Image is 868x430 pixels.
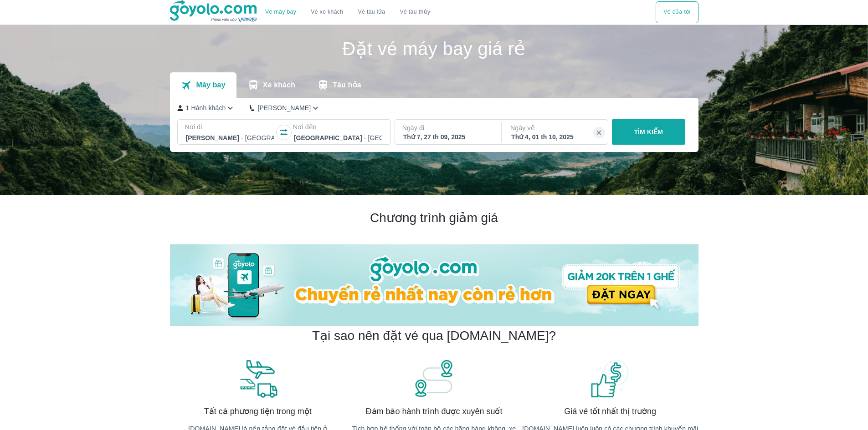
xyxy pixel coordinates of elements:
span: Giá vé tốt nhất thị trường [564,406,656,417]
a: Vé xe khách [311,9,343,15]
button: Vé của tôi [656,1,698,23]
p: Tàu hỏa [333,81,361,90]
p: Xe khách [263,81,295,90]
p: Nơi đến [293,122,383,132]
img: banner-home [170,244,699,326]
p: 1 Hành khách [186,103,226,112]
h2: Tại sao nên đặt vé qua [DOMAIN_NAME]? [312,328,556,344]
a: Vé tàu lửa [351,1,393,23]
p: Ngày về [510,123,601,132]
div: transportation tabs [170,72,372,98]
p: Máy bay [196,81,225,90]
p: TÌM KIẾM [634,127,663,137]
button: Vé tàu thủy [392,1,437,23]
div: Thứ 7, 27 th 09, 2025 [403,132,492,142]
h1: Đặt vé máy bay giá rẻ [170,40,699,58]
span: Tất cả phương tiện trong một [204,406,312,417]
p: Nơi đi [185,122,275,132]
p: [PERSON_NAME] [257,103,311,112]
a: Vé máy bay [265,9,296,15]
img: banner [413,359,454,399]
div: Thứ 4, 01 th 10, 2025 [511,132,600,142]
img: banner [590,359,631,399]
img: banner [237,359,278,399]
div: choose transportation mode [258,1,437,23]
button: TÌM KIẾM [612,119,685,145]
h2: Chương trình giảm giá [170,210,699,226]
button: 1 Hành khách [177,103,236,113]
button: [PERSON_NAME] [250,103,320,113]
p: Ngày đi [402,123,493,132]
div: choose transportation mode [656,1,698,23]
span: Đảm bảo hành trình được xuyên suốt [366,406,503,417]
